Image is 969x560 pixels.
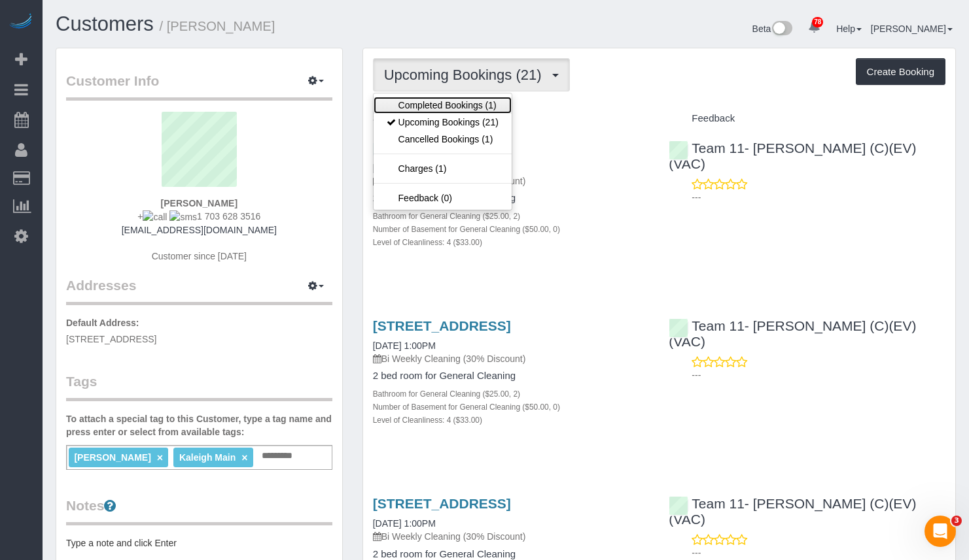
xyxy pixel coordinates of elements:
small: Level of Cleanliness: 4 ($33.00) [373,238,482,247]
span: Customer since [DATE] [152,251,247,261]
strong: [PERSON_NAME] [161,198,238,208]
a: [PERSON_NAME] [871,24,953,34]
a: Team 11- [PERSON_NAME] (C)(EV)(VAC) [669,140,916,171]
span: Kaleigh Main [179,452,236,463]
span: [STREET_ADDRESS] [66,334,156,344]
a: Team 11- [PERSON_NAME] (C)(EV)(VAC) [669,318,916,349]
img: New interface [771,21,792,38]
iframe: Intercom live chat [925,516,956,547]
small: Bathroom for General Cleaning ($25.00, 2) [373,389,520,399]
p: Bi Weekly Cleaning (30% Discount) [373,352,650,365]
p: Bi Weekly Cleaning (30% Discount) [373,530,650,543]
h4: 2 bed room for General Cleaning [373,549,650,560]
a: Upcoming Bookings (21) [374,114,512,131]
p: --- [692,191,945,204]
img: call [143,210,167,223]
pre: Type a note and click Enter [66,536,332,550]
label: To attach a special tag to this Customer, type a tag name and press enter or select from availabl... [66,412,332,438]
small: Number of Basement for General Cleaning ($50.00, 0) [373,225,560,234]
img: Automaid Logo [8,13,34,31]
a: Charges (1) [374,160,512,177]
a: 78 [802,13,827,42]
a: [DATE] 1:00PM [373,518,436,529]
a: Team 11- [PERSON_NAME] (C)(EV)(VAC) [669,496,916,527]
span: [PERSON_NAME] [74,452,150,463]
a: Beta [752,24,793,34]
p: --- [692,369,945,382]
a: Completed Bookings (1) [374,97,512,114]
a: [STREET_ADDRESS] [373,318,511,333]
a: Cancelled Bookings (1) [374,131,512,148]
a: × [241,452,247,463]
small: Bathroom for General Cleaning ($25.00, 2) [373,212,520,221]
a: Feedback (0) [374,189,512,206]
img: sms [169,210,197,223]
small: Number of Basement for General Cleaning ($50.00, 0) [373,403,560,412]
legend: Notes [66,496,332,525]
button: Upcoming Bookings (21) [373,58,570,91]
span: 78 [812,17,823,27]
p: --- [692,546,945,559]
a: × [157,452,163,463]
a: Customers [56,12,154,35]
a: Help [836,24,862,34]
span: + 1 703 628 3516 [137,211,260,222]
a: [DATE] 1:00PM [373,340,436,351]
h4: Feedback [669,113,945,124]
legend: Tags [66,372,332,401]
button: Create Booking [856,58,945,86]
span: Upcoming Bookings (21) [384,67,548,83]
a: [STREET_ADDRESS] [373,496,511,511]
label: Default Address: [66,316,139,329]
small: / [PERSON_NAME] [160,19,275,33]
legend: Customer Info [66,71,332,101]
h4: 2 bed room for General Cleaning [373,371,650,382]
small: Level of Cleanliness: 4 ($33.00) [373,416,482,425]
a: [EMAIL_ADDRESS][DOMAIN_NAME] [122,225,277,235]
span: 3 [951,516,962,526]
